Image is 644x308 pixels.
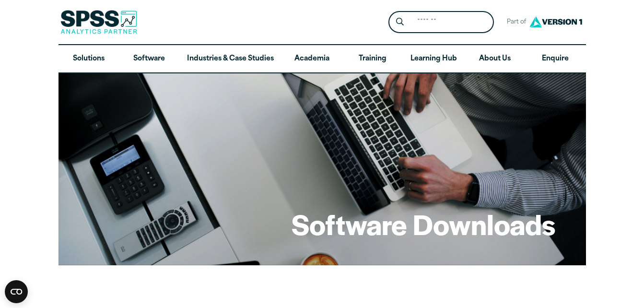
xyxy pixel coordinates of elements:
a: Learning Hub [403,45,465,73]
a: Industries & Case Studies [179,45,281,73]
button: Search magnifying glass icon [391,13,409,31]
span: Part of [502,15,527,29]
a: Enquire [525,45,585,73]
nav: Desktop version of site main menu [59,45,586,73]
svg: Search magnifying glass icon [396,18,404,26]
h1: Software Downloads [292,205,555,243]
form: Site Header Search Form [388,11,494,34]
a: Solutions [59,45,119,73]
button: Open CMP widget [5,280,28,303]
img: SPSS Analytics Partner [60,10,137,34]
a: Academia [281,45,342,73]
a: About Us [465,45,525,73]
a: Training [342,45,402,73]
img: Version1 Logo [527,13,585,31]
a: Software [119,45,179,73]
